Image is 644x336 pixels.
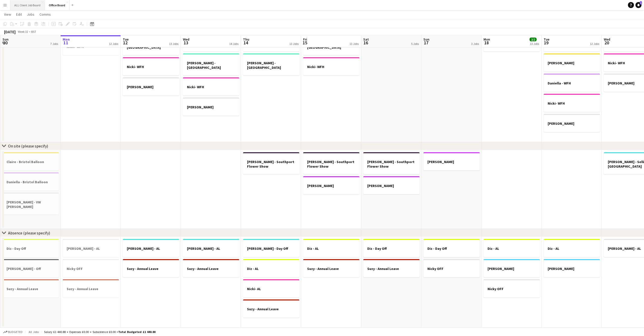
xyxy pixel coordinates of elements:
[10,0,45,10] button: ALL Client Job Board
[544,114,600,132] app-job-card: [PERSON_NAME]
[303,266,359,271] h3: Suzy - Annual Leave
[3,200,59,209] h3: [PERSON_NAME] - VW [PERSON_NAME]
[363,266,420,271] h3: Suzy - Annual Leave
[3,152,59,170] app-job-card: Claire - Bristol Balloon
[243,239,299,257] div: [PERSON_NAME] - Day Off
[123,239,179,257] div: [PERSON_NAME] - AL
[169,42,178,46] div: 13 Jobs
[423,37,429,42] span: Sun
[484,259,540,277] app-job-card: [PERSON_NAME]
[543,40,549,46] span: 19
[63,279,119,297] app-job-card: Suzy - Annual Leave
[3,259,59,277] app-job-card: [PERSON_NAME] - Off
[37,11,53,18] a: Comms
[243,246,299,251] h3: [PERSON_NAME] - Day Off
[484,279,540,297] div: Nicky OFF
[63,239,119,257] app-job-card: [PERSON_NAME] - AL
[544,259,600,277] div: [PERSON_NAME]
[544,74,600,92] app-job-card: Daniella - WFH
[484,37,490,42] span: Mon
[544,94,600,112] app-job-card: Nicki- WFH
[243,53,299,75] app-job-card: [PERSON_NAME] - [GEOGRAPHIC_DATA]
[2,40,9,46] span: 10
[243,287,299,291] h3: Nicki- AL
[31,30,36,34] div: BST
[303,176,359,194] div: [PERSON_NAME]
[544,239,600,257] app-job-card: Diz - AL
[45,0,69,10] button: Office Board
[544,246,600,251] h3: Diz - AL
[303,160,359,169] h3: [PERSON_NAME] - Southport Flower Show
[363,152,420,174] div: [PERSON_NAME] - Southport Flower Show
[363,259,420,277] div: Suzy - Annual Leave
[471,42,479,46] div: 3 Jobs
[423,259,480,277] app-job-card: Nicky OFF
[544,53,600,72] app-job-card: [PERSON_NAME]
[544,266,600,271] h3: [PERSON_NAME]
[243,299,299,318] app-job-card: Suzy - Annual Leave
[229,42,238,46] div: 14 Jobs
[243,266,299,271] h3: Diz - AL
[3,193,59,215] app-job-card: [PERSON_NAME] - VW [PERSON_NAME]
[590,42,599,46] div: 12 Jobs
[123,85,179,89] h3: [PERSON_NAME]
[4,12,11,17] span: View
[544,121,600,126] h3: [PERSON_NAME]
[484,246,540,251] h3: Diz - AL
[544,37,549,42] span: Tue
[25,11,36,18] a: Jobs
[123,77,179,96] app-job-card: [PERSON_NAME]
[411,42,419,46] div: 5 Jobs
[183,37,189,42] span: Wed
[635,2,641,8] a: 1
[50,42,58,46] div: 7 Jobs
[109,42,118,46] div: 12 Jobs
[423,246,480,251] h3: Diz - Day Off
[302,40,307,46] span: 15
[183,77,239,96] app-job-card: Nicki- WFH
[183,259,239,277] app-job-card: Suzy - Annual Leave
[243,152,299,174] div: [PERSON_NAME] - Southport Flower Show
[303,57,359,75] app-job-card: Nicki- WFH
[423,266,480,271] h3: Nicky OFF
[183,53,239,75] app-job-card: [PERSON_NAME] - [GEOGRAPHIC_DATA]
[303,152,359,174] app-job-card: [PERSON_NAME] - Southport Flower Show
[484,266,540,271] h3: [PERSON_NAME]
[183,239,239,257] app-job-card: [PERSON_NAME] - AL
[363,239,420,257] app-job-card: Diz - Day Off
[242,40,249,46] span: 14
[363,184,420,188] h3: [PERSON_NAME]
[118,330,155,334] span: Total Budgeted £1 440.88
[603,40,610,46] span: 20
[123,266,179,271] h3: Suzy - Annual Leave
[182,40,189,46] span: 13
[243,61,299,70] h3: [PERSON_NAME] - [GEOGRAPHIC_DATA]
[3,246,59,251] h3: Diz - Day Off
[3,279,59,297] app-job-card: Suzy - Annual Leave
[530,38,537,41] span: 2/2
[3,266,59,271] h3: [PERSON_NAME] - Off
[183,98,239,116] app-job-card: [PERSON_NAME]
[484,287,540,291] h3: Nicky OFF
[8,143,48,148] div: On site (please specify)
[423,152,480,170] app-job-card: [PERSON_NAME]
[303,239,359,257] app-job-card: Diz - AL
[123,246,179,251] h3: [PERSON_NAME] - AL
[363,160,420,169] h3: [PERSON_NAME] - Southport Flower Show
[303,259,359,277] div: Suzy - Annual Leave
[183,246,239,251] h3: [PERSON_NAME] - AL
